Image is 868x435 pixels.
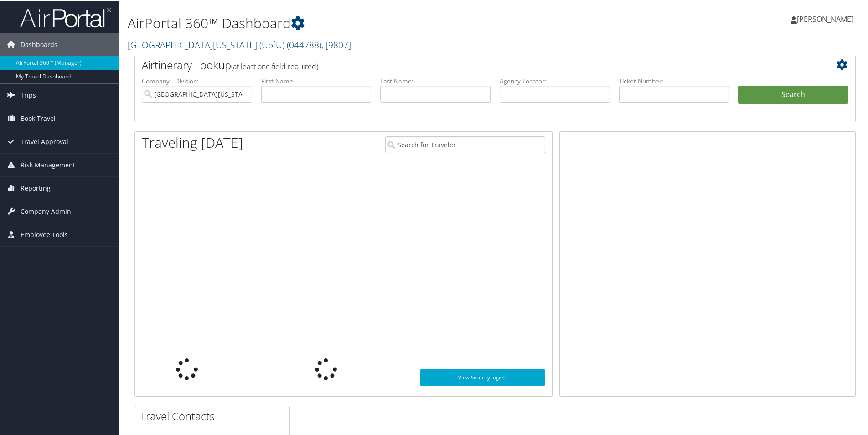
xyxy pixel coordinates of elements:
h2: Airtinerary Lookup [142,57,788,72]
span: Risk Management [21,153,75,176]
span: , [ 9807 ] [321,38,351,50]
img: airportal-logo.png [20,6,111,27]
a: [PERSON_NAME] [790,5,863,32]
span: Travel Approval [21,129,68,152]
span: [PERSON_NAME] [797,13,853,23]
label: Company - Division: [142,76,252,85]
label: First Name: [261,76,372,85]
h1: AirPortal 360™ Dashboard [128,13,618,32]
input: Search for Traveler [385,135,545,152]
a: View SecurityLogic® [420,368,545,385]
label: Ticket Number: [619,76,729,85]
span: Dashboards [21,32,57,55]
span: Reporting [21,176,51,199]
span: Company Admin [21,199,71,222]
span: Employee Tools [21,223,68,245]
label: Agency Locator: [500,76,610,85]
span: (at least one field required) [231,61,318,71]
span: Book Travel [21,106,56,129]
label: Last Name: [380,76,491,85]
span: ( 044788 ) [287,38,321,50]
button: Search [738,85,848,103]
h2: Travel Contacts [140,408,289,423]
span: Trips [21,83,36,106]
h1: Traveling [DATE] [142,132,243,151]
a: [GEOGRAPHIC_DATA][US_STATE] (UofU) [128,38,351,50]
